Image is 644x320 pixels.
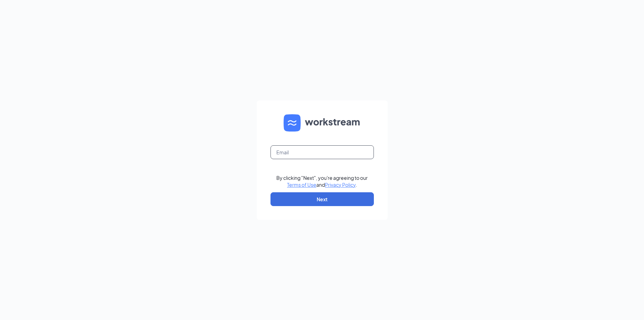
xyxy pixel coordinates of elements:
div: By clicking "Next", you're agreeing to our and . [276,174,368,188]
a: Terms of Use [287,182,316,188]
button: Next [270,192,374,206]
img: WS logo and Workstream text [284,114,361,132]
input: Email [270,145,374,159]
a: Privacy Policy [325,182,356,188]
